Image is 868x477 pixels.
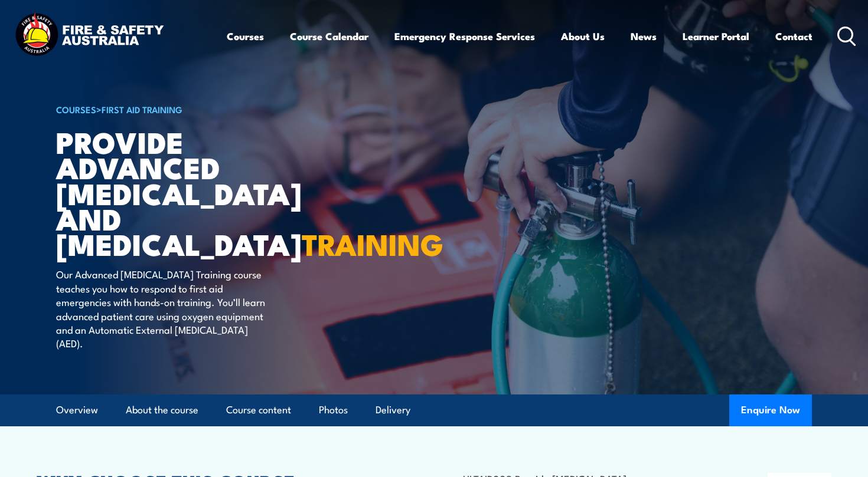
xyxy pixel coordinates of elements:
[56,129,348,256] h1: Provide Advanced [MEDICAL_DATA] and [MEDICAL_DATA]
[561,21,605,52] a: About Us
[56,394,98,426] a: Overview
[319,394,348,426] a: Photos
[56,102,348,116] h6: >
[126,394,198,426] a: About the course
[227,21,264,52] a: Courses
[683,21,749,52] a: Learner Portal
[631,21,657,52] a: News
[56,103,96,116] a: COURSES
[56,267,272,350] p: Our Advanced [MEDICAL_DATA] Training course teaches you how to respond to first aid emergencies w...
[302,221,443,266] strong: TRAINING
[729,394,812,426] button: Enquire Now
[102,103,182,116] a: First Aid Training
[775,21,812,52] a: Contact
[376,394,410,426] a: Delivery
[290,21,368,52] a: Course Calendar
[394,21,535,52] a: Emergency Response Services
[226,394,291,426] a: Course content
